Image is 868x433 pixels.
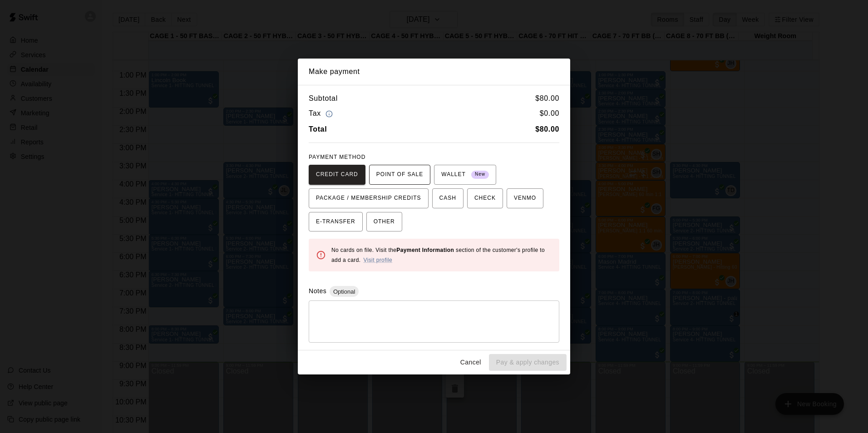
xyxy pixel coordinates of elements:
span: E-TRANSFER [316,215,355,229]
span: POINT OF SALE [376,167,423,182]
button: POINT OF SALE [369,165,430,185]
button: Cancel [456,354,485,371]
span: PACKAGE / MEMBERSHIP CREDITS [316,191,421,206]
span: CASH [439,191,456,206]
h6: Subtotal [309,93,338,104]
span: No cards on file. Visit the section of the customer's profile to add a card. [331,247,545,263]
h6: $ 0.00 [540,108,559,120]
button: E-TRANSFER [309,212,363,232]
h2: Make payment [298,59,570,85]
span: VENMO [514,191,536,206]
span: OTHER [374,215,395,229]
span: PAYMENT METHOD [309,154,365,160]
a: Visit profile [363,257,392,263]
b: Total [309,125,327,133]
b: Payment Information [396,247,454,253]
button: VENMO [507,188,543,208]
span: WALLET [441,167,489,182]
button: WALLET New [434,165,496,185]
button: PACKAGE / MEMBERSHIP CREDITS [309,188,429,208]
span: CHECK [474,191,496,206]
span: New [471,168,489,181]
label: Notes [309,287,326,295]
button: CREDIT CARD [309,165,365,185]
button: OTHER [366,212,402,232]
h6: Tax [309,108,335,120]
span: CREDIT CARD [316,167,358,182]
button: CASH [432,188,464,208]
h6: $ 80.00 [535,93,559,104]
button: CHECK [467,188,503,208]
b: $ 80.00 [535,125,559,133]
span: Optional [330,288,359,295]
